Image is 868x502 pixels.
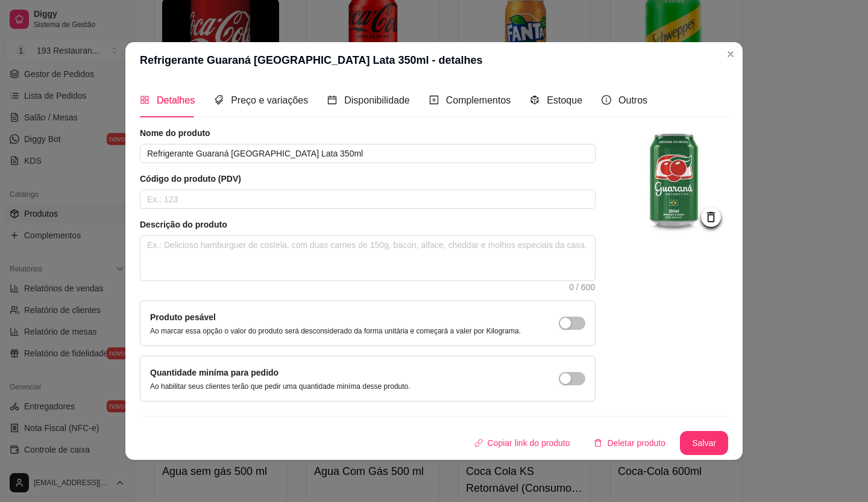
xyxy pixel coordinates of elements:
img: logo da loja [620,127,728,235]
span: Disponibilidade [344,95,410,105]
span: Estoque [547,95,582,105]
span: plus-square [429,95,439,105]
span: tags [214,95,224,105]
button: Close [721,45,740,64]
span: appstore [140,95,149,105]
span: info-circle [602,95,611,105]
header: Refrigerante Guaraná [GEOGRAPHIC_DATA] Lata 350ml - detalhes [125,42,743,78]
p: Ao habilitar seus clientes terão que pedir uma quantidade miníma desse produto. [150,382,410,391]
span: Complementos [446,95,511,105]
span: calendar [327,95,337,105]
label: Quantidade miníma para pedido [150,368,278,377]
span: delete [594,439,602,447]
button: deleteDeletar produto [584,431,675,455]
span: Detalhes [157,95,195,105]
article: Código do produto (PDV) [140,173,596,185]
article: Nome do produto [140,127,596,139]
button: Salvar [680,431,728,455]
button: Copiar link do produto [465,431,580,455]
label: Produto pesável [150,312,216,322]
input: Ex.: Hamburguer de costela [140,144,596,163]
input: Ex.: 123 [140,190,596,209]
p: Ao marcar essa opção o valor do produto será desconsiderado da forma unitária e começará a valer ... [150,326,521,336]
span: Preço e variações [231,95,308,105]
span: code-sandbox [530,95,539,105]
span: Outros [618,95,647,105]
article: Descrição do produto [140,218,596,231]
